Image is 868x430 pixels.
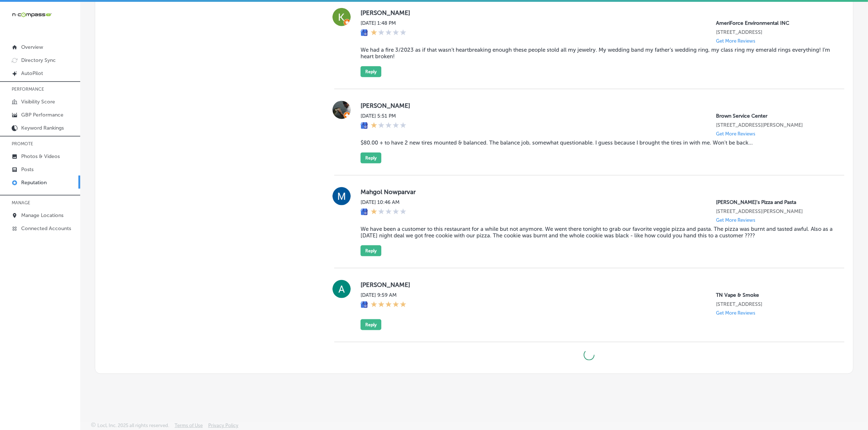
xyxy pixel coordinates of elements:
p: 11455 W Interstate 70 Frontage Rd [716,29,833,35]
p: Brown Service Center [716,113,833,119]
p: Overview [21,44,43,50]
label: [DATE] 10:46 AM [361,199,406,205]
p: Get More Reviews [716,310,755,316]
label: [PERSON_NAME] [361,281,833,288]
p: Manage Locations [21,212,63,218]
blockquote: We have been a customer to this restaurant for a while but not anymore. We went there tonight to ... [361,226,833,239]
label: [DATE] 9:59 AM [361,292,406,298]
div: 5 Stars [371,301,406,309]
p: Get More Reviews [716,217,755,223]
label: Mahgol Nowparvar [361,188,833,196]
blockquote: $80.00 + to have 2 new tires mounted & balanced. The balance job, somewhat questionable. I guess ... [361,139,833,146]
p: Get More Reviews [716,38,755,44]
div: 1 Star [371,122,406,130]
p: Locl, Inc. 2025 all rights reserved. [97,423,169,428]
img: 660ab0bf-5cc7-4cb8-ba1c-48b5ae0f18e60NCTV_CLogo_TV_Black_-500x88.png [12,11,52,18]
p: Posts [21,166,34,173]
p: Connected Accounts [21,225,71,232]
button: Reply [361,66,381,77]
p: Get More Reviews [716,131,755,137]
div: 1 Star [371,208,406,216]
p: AmeriForce Environmental INC [716,20,833,26]
p: Keyword Rankings [21,125,64,131]
p: Directory Sync [21,57,56,63]
p: AutoPilot [21,70,43,76]
label: [PERSON_NAME] [361,102,833,109]
label: [DATE] 1:48 PM [361,20,406,26]
blockquote: We had a fire 3/2023 as if that wasn’t heartbreaking enough these people stold all my jewelry. My... [361,47,833,60]
button: Reply [361,319,381,330]
div: 1 Star [371,29,406,37]
p: Reputation [21,180,47,186]
button: Reply [361,153,381,163]
button: Reply [361,245,381,256]
p: Visibility Score [21,99,55,105]
p: Ronnally's Pizza and Pasta [716,199,833,205]
p: Photos & Videos [21,153,60,159]
p: 2705 Old Fort Pkwy Suite P [716,301,833,307]
label: [PERSON_NAME] [361,9,833,16]
p: TN Vape & Smoke [716,292,833,298]
p: GBP Performance [21,112,63,118]
p: 904 Homer Road [716,122,833,128]
label: [DATE] 5:51 PM [361,113,406,119]
p: 1560 Woodlane Dr [716,208,833,214]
